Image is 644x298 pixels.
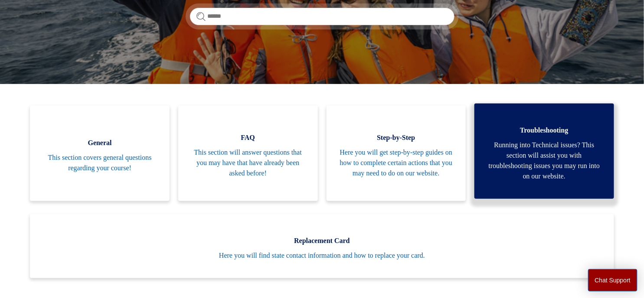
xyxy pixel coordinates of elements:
[588,269,638,292] button: Chat Support
[191,133,305,143] span: FAQ
[474,104,614,199] a: Troubleshooting Running into Technical issues? This section will assist you with troubleshooting ...
[340,133,453,143] span: Step-by-Step
[340,147,453,178] span: Here you will get step-by-step guides on how to complete certain actions that you may need to do ...
[178,106,318,201] a: FAQ This section will answer questions that you may have that have already been asked before!
[191,147,305,178] span: This section will answer questions that you may have that have already been asked before!
[327,106,466,201] a: Step-by-Step Here you will get step-by-step guides on how to complete certain actions that you ma...
[30,106,170,201] a: General This section covers general questions regarding your course!
[43,236,601,246] span: Replacement Card
[43,250,601,261] span: Here you will find state contact information and how to replace your card.
[487,125,601,136] span: Troubleshooting
[487,140,601,181] span: Running into Technical issues? This section will assist you with troubleshooting issues you may r...
[43,152,157,173] span: This section covers general questions regarding your course!
[30,214,614,278] a: Replacement Card Here you will find state contact information and how to replace your card.
[190,8,454,25] input: Search
[43,138,157,148] span: General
